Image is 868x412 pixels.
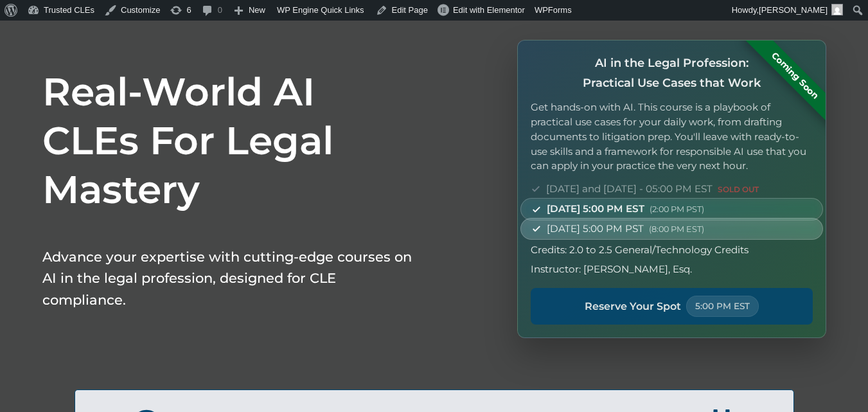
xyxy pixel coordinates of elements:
[531,100,812,174] p: Get hands-on with AI. This course is a playbook of practical use cases for your daily work, from ...
[686,296,759,317] span: 5:00 PM EST
[546,181,759,197] span: [DATE] and [DATE] - 05:00 PM EST
[42,246,415,311] p: Advance your expertise with cutting-edge courses on AI in the legal profession, designed for CLE ...
[42,67,415,214] h1: Real-World AI CLEs For Legal Mastery
[744,25,845,126] div: Coming Soon
[718,184,759,194] span: SOLD OUT
[531,262,692,277] span: Instructor: [PERSON_NAME], Esq.
[547,201,704,217] span: [DATE] 5:00 PM EST
[531,242,748,258] span: Credits: 2.0 to 2.5 General/Technology Credits
[453,5,525,15] span: Edit with Elementor
[531,53,812,93] h4: AI in the Legal Profession: Practical Use Cases that Work
[531,288,812,325] a: Reserve Your Spot 5:00 PM EST
[585,298,681,315] span: Reserve Your Spot
[547,221,704,237] span: [DATE] 5:00 PM PST
[650,204,704,214] span: (2:00 PM PST)
[759,5,828,15] span: [PERSON_NAME]
[649,224,704,234] span: (8:00 PM EST)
